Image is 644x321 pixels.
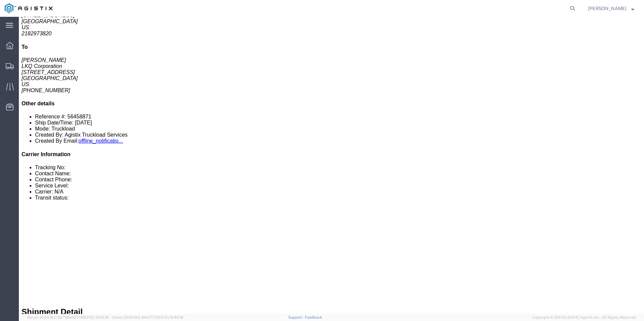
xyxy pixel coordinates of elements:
[157,315,183,319] span: [DATE] 10:40:19
[5,3,53,13] img: logo
[27,315,109,319] span: Server: 2025.16.0-82789e55714
[83,315,109,319] span: [DATE] 10:56:16
[19,17,644,314] iframe: FS Legacy Container
[588,5,626,12] span: Corey Keys
[588,4,635,12] button: [PERSON_NAME]
[112,315,183,319] span: Client: 2025.16.0-8fc0770
[532,315,636,320] span: Copyright © [DATE]-[DATE] Agistix Inc., All Rights Reserved
[288,315,305,319] a: Support
[305,315,322,319] a: Feedback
